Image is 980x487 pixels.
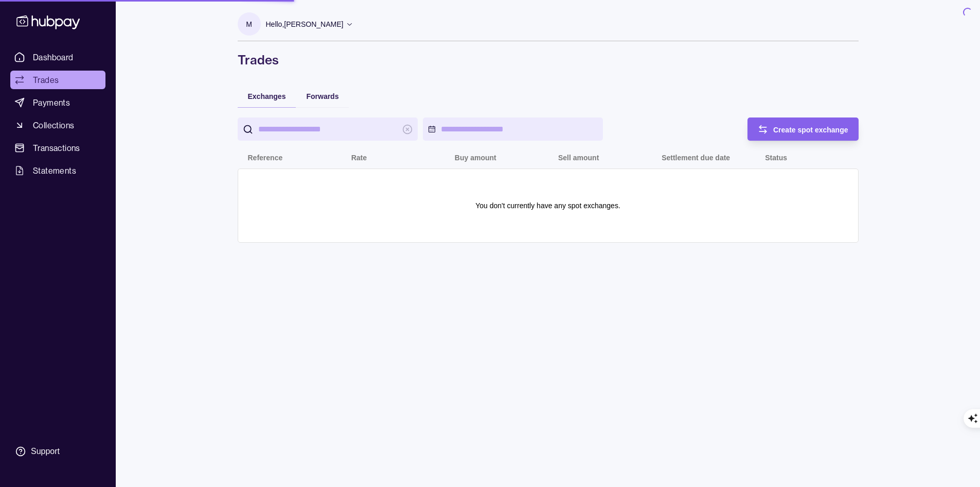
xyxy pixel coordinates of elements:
span: Forwards [306,92,338,100]
a: Statements [10,161,105,180]
span: Exchanges [248,92,286,100]
p: M [246,19,252,30]
span: Collections [33,119,74,131]
p: Rate [351,154,367,162]
h1: Trades [238,52,859,68]
a: Payments [10,93,105,112]
button: Create spot exchange [747,117,859,141]
span: Trades [33,74,59,86]
span: Transactions [33,142,80,154]
p: You don't currently have any spot exchanges. [475,200,620,211]
span: Payments [33,96,70,109]
p: Buy amount [455,154,496,162]
a: Support [10,441,105,462]
a: Collections [10,116,105,135]
span: Statements [33,164,76,177]
a: Transactions [10,139,105,157]
p: Reference [248,154,283,162]
p: Settlement due date [662,154,730,162]
p: Hello, [PERSON_NAME] [266,19,344,30]
span: Create spot exchange [773,126,848,134]
a: Trades [10,71,105,89]
input: search [258,117,397,141]
span: Dashboard [33,51,74,63]
p: Status [765,154,787,162]
div: Support [31,446,60,457]
a: Dashboard [10,48,105,66]
p: Sell amount [558,154,599,162]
